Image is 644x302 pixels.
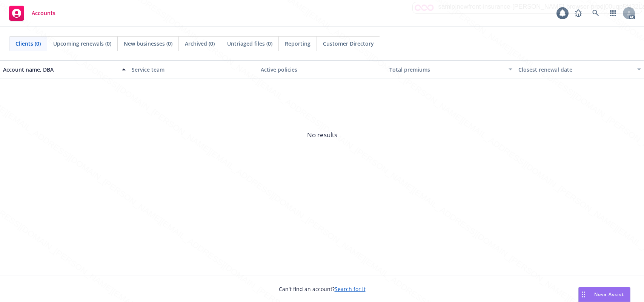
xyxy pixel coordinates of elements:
div: Service team [132,66,254,74]
span: Accounts [32,10,55,16]
div: Closest renewal date [518,66,633,74]
span: Upcoming renewals (0) [53,40,111,48]
a: Search [588,6,603,21]
a: Accounts [6,3,58,24]
button: Total premiums [386,60,515,78]
span: Archived (0) [185,40,215,48]
button: Service team [129,60,257,78]
span: Clients (0) [15,40,41,48]
button: Nova Assist [578,287,630,302]
a: Report a Bug [571,6,586,21]
button: Active policies [258,60,386,78]
span: New businesses (0) [124,40,172,48]
span: Can't find an account? [279,285,366,293]
button: Closest renewal date [515,60,644,78]
span: Nova Assist [594,291,624,297]
div: Total premiums [389,66,504,74]
span: Untriaged files (0) [227,40,272,48]
span: Reporting [285,40,310,48]
div: Drag to move [579,287,588,302]
a: Switch app [606,6,621,21]
div: Active policies [261,66,383,74]
div: Account name, DBA [3,66,117,74]
span: Customer Directory [323,40,374,48]
a: Search for it [335,285,366,293]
